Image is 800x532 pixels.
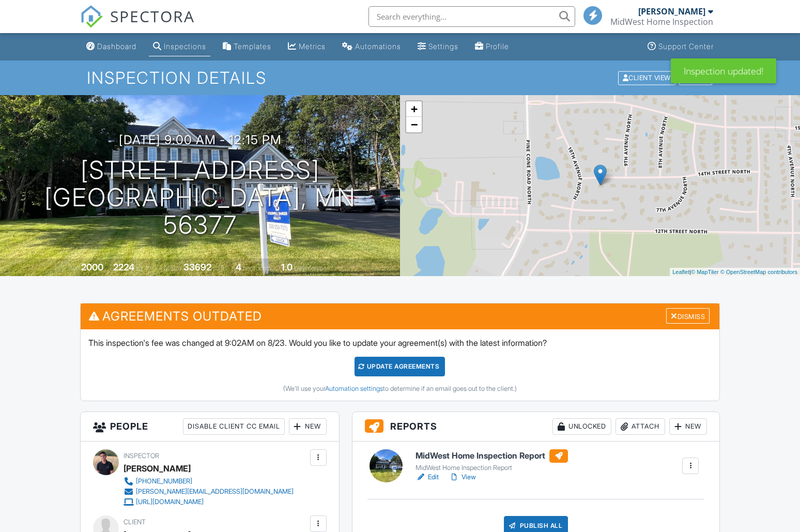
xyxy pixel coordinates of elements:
span: sq. ft. [136,264,150,272]
a: © MapTiler [691,269,719,275]
div: 2224 [113,262,134,272]
a: © OpenStreetMap contributors [720,269,797,275]
a: SPECTORA [80,14,195,36]
div: (We'll use your to determine if an email goes out to the client.) [88,385,712,393]
a: Automations (Basic) [338,37,405,56]
h1: Inspection Details [87,69,714,87]
div: Profile [486,42,509,51]
span: bedrooms [243,264,271,272]
input: Search everything... [368,6,575,27]
div: Templates [234,42,271,51]
div: [PERSON_NAME] [124,461,191,476]
div: Inspections [164,42,206,51]
div: Dismiss [666,308,710,324]
a: Leaflet [672,269,689,275]
a: Support Center [643,37,718,56]
img: The Best Home Inspection Software - Spectora [80,5,103,28]
a: Dashboard [82,37,141,56]
a: Automation settings [325,385,383,392]
div: [URL][DOMAIN_NAME] [136,498,204,506]
div: Metrics [299,42,326,51]
a: View [449,472,476,482]
div: More [679,71,713,85]
div: Automations [355,42,401,51]
div: Settings [428,42,458,51]
div: [PERSON_NAME] [638,6,705,17]
a: Client View [617,73,678,81]
div: 4 [236,262,241,272]
div: Support Center [658,42,714,51]
h3: Agreements Outdated [81,303,719,329]
div: 2000 [81,262,103,272]
div: [PERSON_NAME][EMAIL_ADDRESS][DOMAIN_NAME] [136,488,294,496]
div: | [670,268,800,277]
div: Attach [616,418,665,435]
div: Update Agreements [355,357,445,376]
a: Settings [413,37,463,56]
a: Metrics [284,37,330,56]
span: sq.ft. [213,264,226,272]
span: Inspector [124,452,159,460]
span: Lot Size [160,264,182,272]
span: Built [68,264,80,272]
span: bathrooms [294,264,324,272]
div: Dashboard [97,42,136,51]
a: [PHONE_NUMBER] [124,476,294,487]
div: New [289,418,327,435]
div: 33692 [183,262,211,272]
a: Inspections [149,37,210,56]
span: Client [124,518,146,526]
a: [URL][DOMAIN_NAME] [124,497,294,507]
span: SPECTORA [110,5,195,27]
a: Edit [416,472,439,482]
div: Client View [618,71,675,85]
a: [PERSON_NAME][EMAIL_ADDRESS][DOMAIN_NAME] [124,487,294,497]
h3: People [81,412,339,442]
div: [PHONE_NUMBER] [136,477,192,485]
div: Disable Client CC Email [183,418,285,435]
div: This inspection's fee was changed at 9:02AM on 8/23. Would you like to update your agreement(s) w... [81,329,719,401]
h3: Reports [352,412,719,442]
a: MidWest Home Inspection Report MidWest Home Inspection Report [416,449,568,472]
h3: [DATE] 9:00 am - 12:15 pm [119,133,282,147]
div: Inspection updated! [671,58,776,83]
div: Unlocked [552,418,611,435]
h1: [STREET_ADDRESS] [GEOGRAPHIC_DATA], MN 56377 [17,157,383,238]
div: MidWest Home Inspection Report [416,464,568,472]
div: MidWest Home Inspection [610,17,713,27]
a: Templates [219,37,275,56]
div: New [669,418,707,435]
h6: MidWest Home Inspection Report [416,449,568,463]
a: Company Profile [471,37,513,56]
a: Zoom in [406,101,422,117]
div: 1.0 [281,262,293,272]
a: Zoom out [406,117,422,132]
